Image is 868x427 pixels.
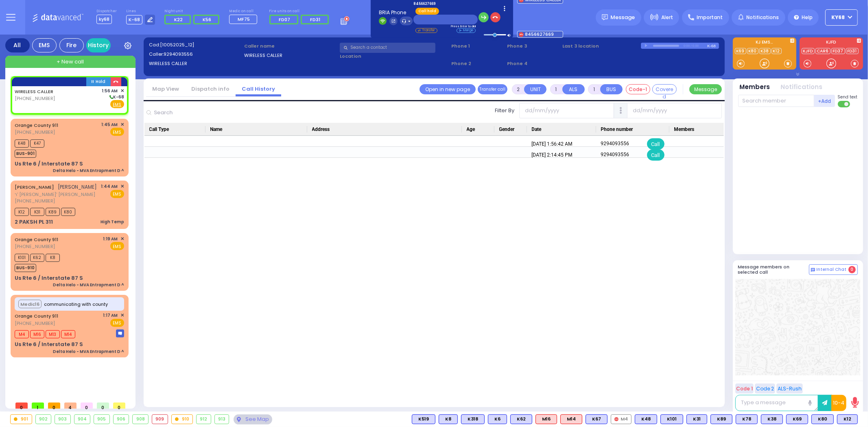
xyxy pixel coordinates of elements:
[15,274,83,282] div: Us Rte 6 / Interstate 87 S
[809,264,858,275] button: Internal Chat 0
[244,43,337,50] label: Caller name
[152,415,168,424] div: 909
[786,414,808,424] div: BLS
[461,414,485,424] div: BLS
[57,58,84,66] span: + New call
[149,126,169,132] span: Call Type
[15,191,97,198] span: ר' [PERSON_NAME]' [PERSON_NAME]
[15,160,83,168] div: Us Rte 6 / Interstate 87 S
[18,300,42,308] button: Medic16
[114,415,129,424] div: 906
[58,183,97,190] span: [PERSON_NAME]
[30,254,44,262] span: K62
[689,84,722,94] button: Message
[32,12,86,22] img: Logo
[614,417,619,421] img: red-radio-icon.svg
[236,85,281,93] a: Call History
[15,254,29,262] span: K101
[736,414,758,424] div: K78
[238,16,250,22] span: MF75
[711,414,732,424] div: K89
[101,183,118,190] span: 1:44 AM
[735,48,746,54] a: K69
[772,48,782,54] a: K12
[86,77,111,86] button: Hold
[602,14,608,20] img: message.svg
[674,126,695,132] span: Members
[478,84,507,94] button: Transfer call
[781,83,823,92] button: Notifications
[120,235,124,242] span: ✕
[413,2,478,7] span: 8456627669
[30,139,44,148] span: K47
[61,208,75,216] span: K80
[738,264,809,275] h5: Message members on selected call
[53,349,124,355] div: Delta Helo - MVA Entrapment D ^
[15,95,55,102] span: [PHONE_NUMBER]
[816,48,831,54] a: CAR6
[164,51,193,57] span: 9294093556
[761,414,783,424] div: K38
[215,415,229,424] div: 913
[30,330,44,338] span: M16
[110,319,124,327] span: EMS
[46,330,60,338] span: M13
[340,43,435,53] input: Search a contact
[15,330,29,338] span: M4
[279,16,290,23] span: FD07
[96,9,117,14] label: Dispatcher
[15,150,36,158] span: BUS-901
[149,51,242,58] label: Caller:
[507,43,560,50] span: Phone 3
[149,60,242,67] label: WIRELESS CALLER
[601,149,630,161] div: 9294093556
[517,31,563,38] a: 8456627669
[15,129,55,135] span: [PHONE_NUMBER]
[126,9,155,14] label: Lines
[86,38,111,52] a: History
[560,414,582,424] div: M14
[269,9,332,14] label: Fire units on call
[711,414,732,424] div: BLS
[811,414,834,424] div: BLS
[776,383,803,394] button: ALS-Rush
[229,9,260,14] label: Medic on call
[30,208,44,216] span: K31
[116,329,124,338] img: message-box.svg
[415,28,437,33] li: Transfer
[61,330,75,338] span: M14
[837,414,858,424] div: BLS
[11,415,32,424] div: 901
[510,414,532,424] div: K62
[120,183,124,190] span: ✕
[15,313,58,319] a: Orange County 911
[563,43,641,50] label: Last 3 location
[53,168,124,174] div: Delta Helo - MVA Entrapment D ^
[46,208,60,216] span: K89
[687,414,707,424] div: BLS
[627,103,722,118] input: dd/mm/yyyy
[802,48,815,54] a: KJFD
[647,138,665,150] div: Call
[48,403,60,409] span: 0
[413,24,478,28] div: Press Enter to dial
[831,48,845,54] a: FD37
[519,103,614,118] input: dd/mm/yyyy
[102,88,118,94] span: 1:56 AM
[15,88,53,95] a: WIRELESS CALLER
[660,414,683,424] div: K101
[707,43,719,49] div: K-68
[451,60,504,67] span: Phone 2
[108,94,124,100] span: K-68
[635,414,657,424] div: BLS
[164,9,222,14] label: Night unit
[97,403,109,409] span: 0
[15,122,58,129] a: Orange County 911
[652,84,677,94] button: Covered
[838,100,851,108] label: Turn off text
[234,414,272,425] div: See map
[185,85,236,93] a: Dispatch info
[811,268,815,272] img: comment-alt.png
[151,105,262,120] input: Search
[747,48,759,54] a: K80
